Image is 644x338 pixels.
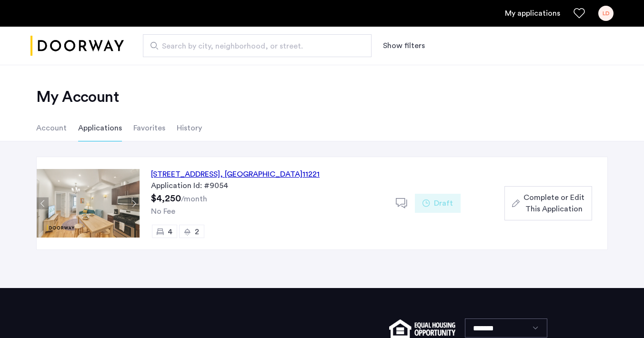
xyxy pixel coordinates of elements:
[177,115,202,141] li: History
[505,8,560,19] a: My application
[504,186,592,220] button: button
[574,8,585,19] a: Favorites
[143,34,372,57] input: Apartment Search
[78,115,122,141] li: Applications
[181,195,207,203] sub: /month
[151,208,175,215] span: No Fee
[465,318,547,338] select: Language select
[151,169,320,180] div: [STREET_ADDRESS] 11221
[36,115,67,141] li: Account
[151,194,181,203] span: $4,250
[383,40,425,51] button: Show or hide filters
[37,169,140,238] img: Apartment photo
[36,88,608,107] h2: My Account
[30,28,124,64] a: Cazamio logo
[30,28,124,64] img: logo
[133,115,165,141] li: Favorites
[151,180,384,191] div: Application Id: #9054
[168,228,172,236] span: 4
[37,198,49,209] button: Previous apartment
[162,40,345,52] span: Search by city, neighborhood, or street.
[195,228,199,236] span: 2
[598,6,614,21] div: LD
[128,198,140,209] button: Next apartment
[523,192,584,215] span: Complete or Edit This Application
[220,170,302,178] span: , [GEOGRAPHIC_DATA]
[434,198,453,209] span: Draft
